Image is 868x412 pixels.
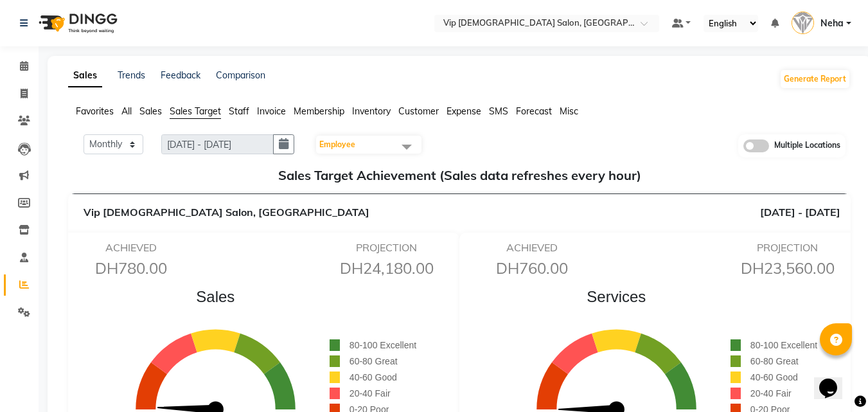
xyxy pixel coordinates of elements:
span: Sales Target [170,105,221,117]
input: DD/MM/YYYY-DD/MM/YYYY [161,134,274,154]
span: Misc [560,105,578,117]
span: [DATE] - [DATE] [760,204,840,220]
a: Feedback [161,69,200,81]
span: Expense [447,105,481,117]
button: Generate Report [781,70,849,88]
span: Staff [229,105,249,117]
span: Customer [398,105,439,117]
span: 60-80 Great [350,356,398,366]
span: Invoice [257,105,286,117]
h6: ACHIEVED [77,242,186,254]
span: 20-40 Fair [350,388,391,399]
span: Inventory [352,105,391,117]
span: Membership [294,105,344,117]
iframe: chat widget [814,361,855,399]
span: Multiple Locations [774,139,840,152]
span: Forecast [516,105,552,117]
h6: DH23,560.00 [733,259,842,278]
h6: DH24,180.00 [332,259,441,278]
h6: PROJECTION [332,242,441,254]
span: SMS [489,105,508,117]
span: 80-100 Excellent [350,340,416,350]
img: logo [33,5,121,41]
span: Sales [139,105,162,117]
span: Employee [319,139,355,149]
span: 60-80 Great [750,356,799,366]
img: Neha [792,12,814,34]
a: Sales [68,64,102,87]
h5: Sales Target Achievement (Sales data refreshes every hour) [78,168,840,183]
span: 80-100 Excellent [750,340,817,350]
h6: PROJECTION [733,242,842,254]
span: Vip [DEMOGRAPHIC_DATA] Salon, [GEOGRAPHIC_DATA] [84,206,369,219]
span: 40-60 Good [350,372,397,382]
span: 40-60 Good [750,372,798,382]
span: 20-40 Fair [750,388,792,399]
h6: ACHIEVED [478,242,587,254]
h6: DH760.00 [478,259,587,278]
a: Trends [118,69,145,81]
h6: DH780.00 [77,259,186,278]
span: Neha [820,17,844,30]
span: Favorites [76,105,114,117]
span: Sales [102,285,330,309]
a: Comparison [216,69,265,81]
span: All [121,105,132,117]
span: Services [502,285,731,309]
